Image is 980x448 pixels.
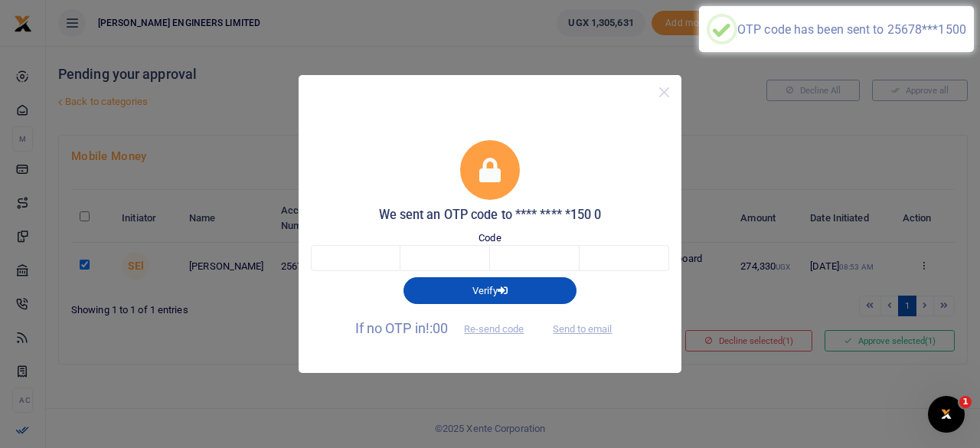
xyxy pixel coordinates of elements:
[479,231,501,246] label: Code
[355,320,537,336] span: If no OTP in
[737,22,966,37] div: OTP code has been sent to 25678***1500
[928,396,965,433] iframe: Intercom live chat
[403,277,577,303] button: Verify
[426,320,448,336] span: !:00
[653,81,675,103] button: Close
[959,396,972,408] span: 1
